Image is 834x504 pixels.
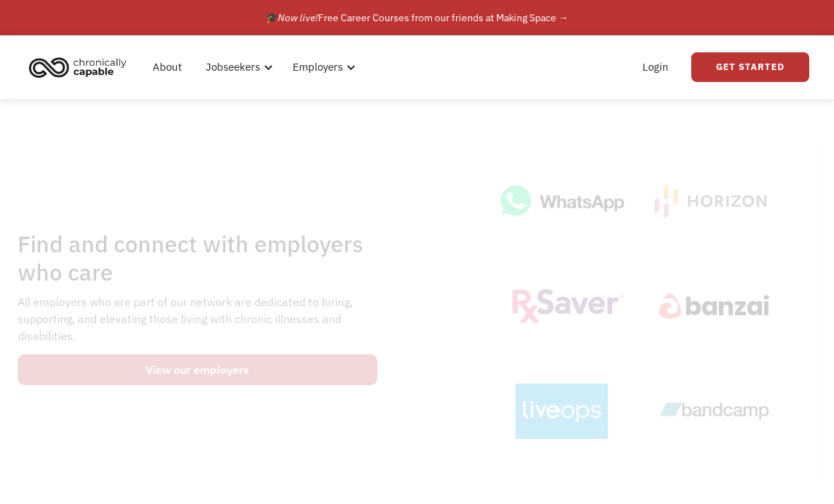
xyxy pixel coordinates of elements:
[206,59,260,76] div: Jobseekers
[144,45,190,90] a: About
[266,9,568,26] div: 🎓 Free Career Courses from our friends at Making Space →
[634,45,677,90] a: Login
[197,45,277,90] div: Jobseekers
[18,230,377,286] h1: Find and connect with employers who care
[284,45,360,90] div: Employers
[25,52,131,83] img: Chronically Capable logo
[293,59,343,76] div: Employers
[278,11,318,24] em: Now live!
[25,52,137,83] a: home
[691,52,809,82] a: Get Started
[18,354,377,385] a: View our employers
[18,293,377,344] div: All employers who are part of our network are dedicated to hiring, supporting, and elevating thos...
